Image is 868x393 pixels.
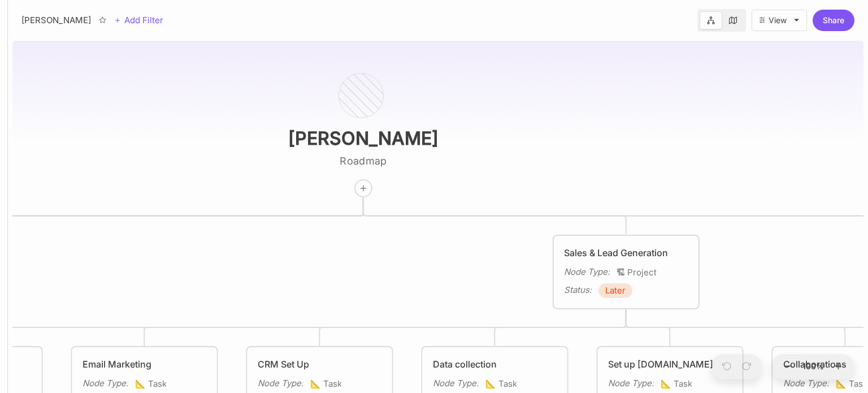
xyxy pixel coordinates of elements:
button: 100% [800,354,827,380]
div: Node Type : [608,377,654,390]
span: Project [617,266,657,279]
div: [PERSON_NAME] [21,14,91,27]
button: Share [813,10,854,31]
div: Sales & Lead Generation [564,246,688,260]
i: 🏗 [617,267,627,278]
i: 📐 [310,378,323,389]
span: Task [661,377,692,391]
span: Add Filter [121,14,163,27]
div: Sales & Lead GenerationNode Type:🏗ProjectStatus:Later [552,234,700,310]
div: Status : [564,283,592,297]
div: Node Type : [783,377,829,390]
div: Roadmap [232,36,495,198]
div: Node Type : [433,377,479,390]
div: Node Type : [258,377,303,390]
span: Task [836,377,867,391]
span: Later [605,284,626,297]
i: 📐 [661,378,674,389]
i: 📐 [836,378,849,389]
div: Email Marketing [83,357,207,371]
i: 📐 [135,378,148,389]
div: Node Type : [83,377,128,390]
span: Task [135,377,167,391]
button: View [752,10,807,31]
span: Task [310,377,342,391]
div: View [769,16,787,25]
button: Add Filter [114,14,163,27]
div: CRM Set Up [258,357,382,371]
i: 📐 [485,378,498,389]
span: Task [485,377,517,391]
textarea: Roadmap [250,154,476,168]
div: Data collection [433,357,557,371]
div: Node Type : [564,265,610,279]
div: Set up [DOMAIN_NAME] [608,357,732,371]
